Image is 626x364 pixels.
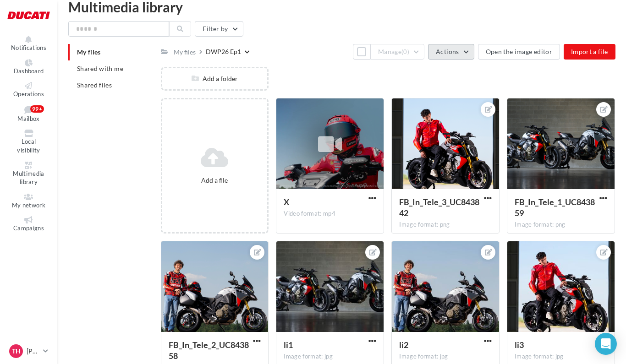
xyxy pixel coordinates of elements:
div: My files [174,48,196,57]
a: Operations [7,80,50,100]
span: FB_In_Tele_3_UC843842 [399,197,479,218]
div: Image format: png [399,221,492,229]
span: FB_In_Tele_2_UC843858 [169,340,249,361]
div: Image format: jpg [399,353,492,361]
div: Add a folder [162,74,268,83]
div: Open Intercom Messenger [595,333,617,355]
button: Open the image editor [478,44,560,60]
span: My network [12,201,45,209]
span: li1 [284,340,293,350]
span: Mailbox [17,115,39,122]
span: Shared files [77,81,112,89]
span: Notifications [11,44,46,51]
span: Campaigns [13,224,44,232]
div: Image format: png [515,221,607,229]
span: My files [77,48,101,56]
span: li2 [399,340,408,350]
span: Local visibility [17,138,40,154]
span: Import a file [571,48,608,55]
div: Video format: mp4 [284,210,376,218]
a: Local visibility [7,128,50,156]
span: li3 [515,340,524,350]
a: Multimedia library [7,160,50,188]
a: Dashboard [7,57,50,77]
div: Image format: jpg [284,353,376,361]
button: Manage(0) [370,44,424,60]
span: Multimedia library [13,170,44,186]
span: FB_In_Tele_1_UC843859 [515,197,595,218]
button: Import a file [564,44,615,60]
span: (0) [401,48,409,55]
p: [PERSON_NAME] [27,347,39,356]
span: Actions [436,48,459,55]
div: 99+ [30,105,44,113]
span: TH [12,347,21,356]
a: Campaigns [7,214,50,234]
button: Filter by [195,21,243,37]
div: Add a file [166,176,264,185]
div: DWP26 Ep1 [206,47,241,56]
a: My network [7,191,50,211]
button: Notifications [7,34,50,54]
span: X [284,197,289,207]
a: Mailbox 99+ [7,103,50,125]
span: Dashboard [14,67,44,75]
div: Image format: jpg [515,353,607,361]
button: Actions [428,44,474,60]
span: Operations [13,90,44,98]
a: TH [PERSON_NAME] [7,342,50,360]
span: Shared with me [77,65,123,72]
